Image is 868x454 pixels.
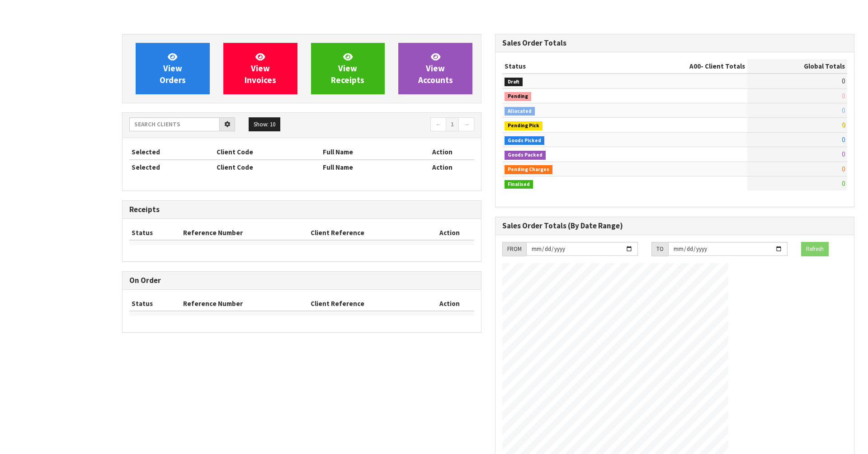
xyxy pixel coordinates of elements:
a: ViewReceipts [311,43,385,94]
div: TO [651,242,668,256]
span: 0 [842,120,845,129]
button: Show: 10 [249,117,280,132]
th: Status [129,226,181,240]
th: Global Totals [747,59,847,74]
th: Reference Number [181,296,309,311]
th: Action [425,226,474,240]
th: Client Code [214,160,321,174]
input: Search clients [129,117,220,131]
th: Action [410,160,474,174]
th: Status [129,296,181,311]
span: Draft [505,78,523,87]
span: View Receipts [331,51,364,85]
span: Finalised [505,180,533,189]
th: Action [425,296,474,311]
h3: Sales Order Totals [502,39,847,47]
span: Pending Pick [505,121,542,130]
span: 0 [842,135,845,144]
a: → [458,117,474,132]
th: - Client Totals [616,59,747,74]
h3: On Order [129,276,474,285]
span: Goods Picked [505,136,544,145]
a: ← [430,117,446,132]
a: ViewAccounts [398,43,472,94]
span: Allocated [505,107,535,116]
span: Pending [505,92,531,101]
span: Goods Packed [505,151,546,160]
h3: Sales Order Totals (By Date Range) [502,222,847,230]
th: Action [410,145,474,159]
th: Client Reference [308,226,425,240]
span: 0 [842,92,845,100]
span: 0 [842,77,845,85]
span: 0 [842,179,845,188]
span: 0 [842,106,845,115]
span: 0 [842,165,845,173]
th: Selected [129,145,214,159]
th: Client Reference [308,296,425,311]
span: Pending Charges [505,165,552,174]
span: View Accounts [418,51,453,85]
th: Full Name [321,160,410,174]
button: Refresh [801,242,829,256]
a: ViewOrders [136,43,210,94]
span: View Invoices [245,51,276,85]
th: Selected [129,160,214,174]
a: 1 [446,117,459,132]
th: Status [502,59,616,74]
th: Reference Number [181,226,309,240]
a: ViewInvoices [223,43,297,94]
span: View Orders [160,51,186,85]
h3: Receipts [129,205,474,214]
th: Full Name [321,145,410,159]
span: A00 [689,62,701,70]
span: 0 [842,150,845,158]
div: FROM [502,242,526,256]
nav: Page navigation [308,117,474,133]
th: Client Code [214,145,321,159]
